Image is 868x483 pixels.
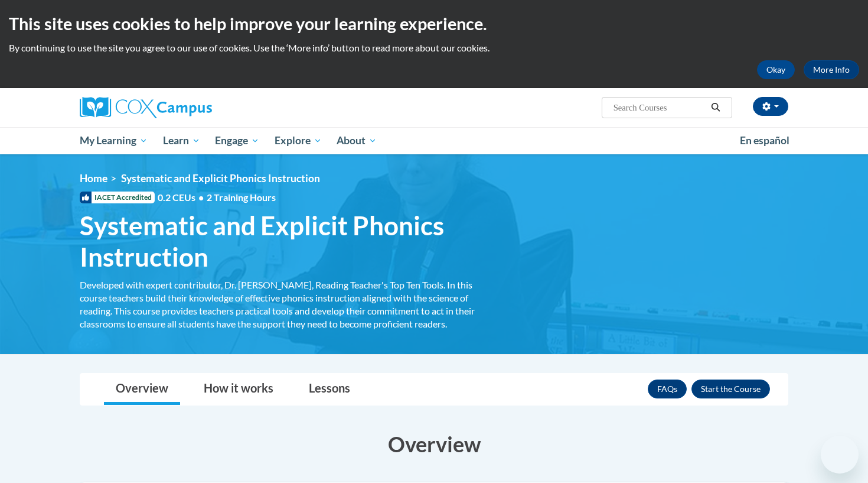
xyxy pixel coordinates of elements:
div: Main menu [62,127,806,154]
a: En español [732,128,797,153]
a: More Info [804,60,859,79]
p: By continuing to use the site you agree to our use of cookies. Use the ‘More info’ button to read... [9,41,859,54]
iframe: Button to launch messaging window [821,436,859,474]
button: Okay [757,60,795,79]
span: En español [740,134,789,147]
span: Engage [215,134,259,148]
h3: Overview [80,429,788,459]
div: Developed with expert contributor, Dr. [PERSON_NAME], Reading Teacher's Top Ten Tools. In this co... [80,278,487,330]
input: Search Courses [612,101,707,115]
a: Cox Campus [80,97,304,118]
button: Account Settings [753,97,788,116]
a: My Learning [72,127,155,154]
a: Home [80,172,107,184]
button: Enroll [691,380,770,398]
a: Overview [104,374,180,405]
a: FAQs [648,380,687,398]
img: Cox Campus [80,97,212,118]
a: Engage [207,127,267,154]
span: IACET Accredited [80,192,155,203]
span: Systematic and Explicit Phonics Instruction [80,210,487,273]
a: About [329,127,385,154]
a: How it works [192,374,285,405]
span: 0.2 CEUs [158,191,276,204]
span: • [198,192,204,203]
span: Explore [275,134,322,148]
h2: This site uses cookies to help improve your learning experience. [9,12,859,35]
a: Explore [267,127,329,154]
a: Learn [155,127,208,154]
span: My Learning [80,134,148,148]
span: 2 Training Hours [207,192,276,203]
span: Systematic and Explicit Phonics Instruction [121,172,320,184]
span: Learn [163,134,200,148]
button: Search [707,101,725,115]
a: Lessons [297,374,362,405]
span: About [337,134,377,148]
